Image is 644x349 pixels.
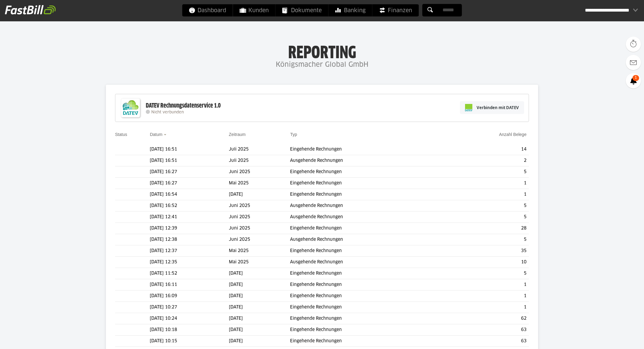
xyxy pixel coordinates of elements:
[443,223,529,234] td: 28
[290,144,443,155] td: Eingehende Rechnungen
[335,4,366,16] span: Banking
[229,200,290,212] td: Juni 2025
[150,178,229,189] td: [DATE] 16:27
[150,132,162,137] a: Datum
[460,101,524,114] a: Verbinden mit DATEV
[189,4,226,16] span: Dashboard
[290,324,443,336] td: Eingehende Rechnungen
[443,279,529,290] td: 1
[150,279,229,290] td: [DATE] 16:11
[229,324,290,336] td: [DATE]
[229,155,290,166] td: Juli 2025
[229,234,290,245] td: Juni 2025
[229,178,290,189] td: Mai 2025
[229,336,290,347] td: [DATE]
[229,189,290,200] td: [DATE]
[115,132,127,137] a: Status
[290,223,443,234] td: Eingehende Rechnungen
[229,290,290,302] td: [DATE]
[443,166,529,178] td: 5
[182,4,233,16] a: Dashboard
[379,4,412,16] span: Finanzen
[443,336,529,347] td: 63
[443,290,529,302] td: 1
[443,302,529,313] td: 1
[290,178,443,189] td: Eingehende Rechnungen
[290,212,443,223] td: Ausgehende Rechnungen
[632,75,639,81] span: 1
[290,279,443,290] td: Eingehende Rechnungen
[240,4,269,16] span: Kunden
[597,331,638,346] iframe: Öffnet ein Widget, in dem Sie weitere Informationen finden
[229,223,290,234] td: Juni 2025
[626,73,641,88] a: 1
[150,313,229,324] td: [DATE] 10:24
[290,245,443,257] td: Eingehende Rechnungen
[229,279,290,290] td: [DATE]
[150,324,229,336] td: [DATE] 10:18
[276,4,328,16] a: Dokumente
[290,155,443,166] td: Ausgehende Rechnungen
[290,290,443,302] td: Eingehende Rechnungen
[229,144,290,155] td: Juli 2025
[443,212,529,223] td: 5
[229,245,290,257] td: Mai 2025
[443,155,529,166] td: 2
[282,4,322,16] span: Dokumente
[290,302,443,313] td: Eingehende Rechnungen
[290,268,443,279] td: Eingehende Rechnungen
[229,313,290,324] td: [DATE]
[150,290,229,302] td: [DATE] 16:09
[290,200,443,212] td: Ausgehende Rechnungen
[151,110,184,114] span: Nicht verbunden
[373,4,419,16] a: Finanzen
[229,302,290,313] td: [DATE]
[443,245,529,257] td: 35
[229,132,246,137] a: Zeitraum
[465,104,472,111] img: pi-datev-logo-farbig-24.svg
[150,268,229,279] td: [DATE] 11:52
[61,43,583,59] h1: Reporting
[443,324,529,336] td: 63
[329,4,372,16] a: Banking
[443,189,529,200] td: 1
[150,336,229,347] td: [DATE] 10:15
[150,166,229,178] td: [DATE] 16:27
[443,313,529,324] td: 62
[150,155,229,166] td: [DATE] 16:51
[118,96,143,120] img: DATEV-Datenservice Logo
[290,336,443,347] td: Eingehende Rechnungen
[150,257,229,268] td: [DATE] 12:35
[443,257,529,268] td: 10
[443,200,529,212] td: 5
[229,257,290,268] td: Mai 2025
[290,313,443,324] td: Eingehende Rechnungen
[150,302,229,313] td: [DATE] 10:27
[477,105,519,111] span: Verbinden mit DATEV
[443,234,529,245] td: 5
[229,268,290,279] td: [DATE]
[150,223,229,234] td: [DATE] 12:39
[290,257,443,268] td: Ausgehende Rechnungen
[443,268,529,279] td: 5
[5,5,56,15] img: fastbill_logo_white.png
[233,4,275,16] a: Kunden
[146,102,221,110] div: DATEV Rechnungsdatenservice 1.0
[229,166,290,178] td: Juni 2025
[150,144,229,155] td: [DATE] 16:51
[150,189,229,200] td: [DATE] 16:54
[290,166,443,178] td: Eingehende Rechnungen
[290,132,297,137] a: Typ
[150,200,229,212] td: [DATE] 16:52
[443,144,529,155] td: 14
[290,189,443,200] td: Eingehende Rechnungen
[150,212,229,223] td: [DATE] 12:41
[150,234,229,245] td: [DATE] 12:38
[150,245,229,257] td: [DATE] 12:37
[290,234,443,245] td: Ausgehende Rechnungen
[499,132,527,137] a: Anzahl Belege
[229,212,290,223] td: Juni 2025
[443,178,529,189] td: 1
[164,134,168,135] img: sort_desc.gif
